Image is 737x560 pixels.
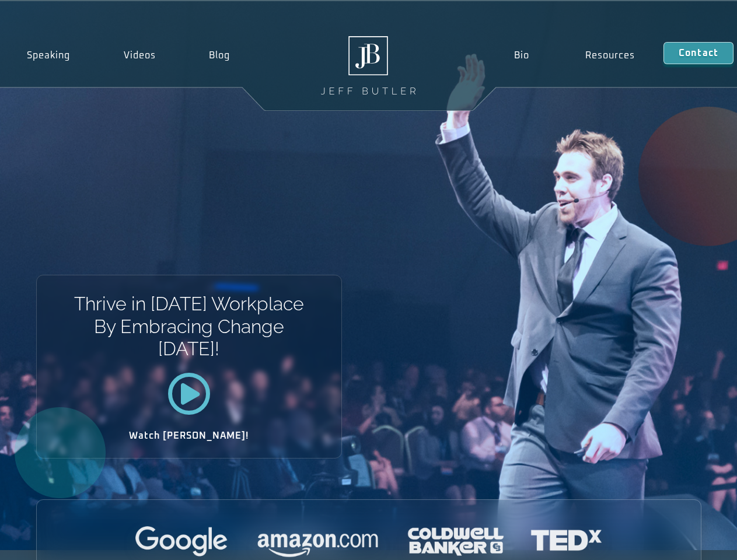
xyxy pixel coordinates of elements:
a: Bio [485,42,557,69]
h1: Thrive in [DATE] Workplace By Embracing Change [DATE]! [73,293,305,360]
nav: Menu [485,42,663,69]
span: Contact [679,48,718,58]
a: Resources [557,42,663,69]
h2: Watch [PERSON_NAME]! [78,431,301,440]
a: Blog [182,42,257,69]
a: Videos [97,42,183,69]
a: Contact [663,42,733,64]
